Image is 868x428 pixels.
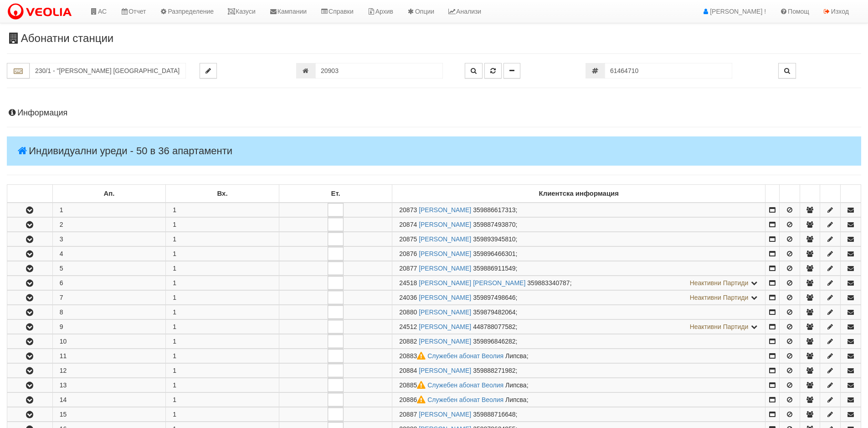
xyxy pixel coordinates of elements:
[539,190,619,197] b: Клиентска информация
[166,305,279,319] td: 1
[52,407,166,422] td: 15
[7,185,53,203] td: : No sort applied, sorting is disabled
[505,352,527,360] span: Липсва
[166,334,279,349] td: 1
[392,276,765,290] td: ;
[52,232,166,246] td: 3
[505,396,527,403] span: Липсва
[427,352,503,360] a: Служебен абонат Веолия
[7,2,76,21] img: VeoliaLogo.png
[392,218,765,232] td: ;
[690,294,749,301] span: Неактивни Партиди
[166,185,279,203] td: Вх.: No sort applied, sorting is disabled
[419,279,525,287] a: [PERSON_NAME] [PERSON_NAME]
[392,232,765,246] td: ;
[419,206,471,214] a: [PERSON_NAME]
[279,185,392,203] td: Ет.: No sort applied, sorting is disabled
[527,279,570,287] span: 359883340787
[779,185,800,203] td: : No sort applied, sorting is disabled
[399,338,417,345] span: Партида №
[473,323,515,330] span: 448788077582
[7,136,861,166] h4: Индивидуални уреди - 50 в 36 апартаменти
[605,63,732,78] input: Сериен номер
[765,185,780,203] td: : No sort applied, sorting is disabled
[166,407,279,422] td: 1
[52,305,166,319] td: 8
[166,261,279,276] td: 1
[52,334,166,349] td: 10
[399,308,417,316] span: Партида №
[166,349,279,363] td: 1
[690,323,749,330] span: Неактивни Партиди
[419,323,471,330] a: [PERSON_NAME]
[392,291,765,305] td: ;
[52,247,166,261] td: 4
[399,206,417,214] span: Партида №
[473,338,515,345] span: 359896846282
[419,294,471,301] a: [PERSON_NAME]
[392,320,765,334] td: ;
[473,221,515,228] span: 359887493870
[399,279,417,287] span: Партида №
[166,276,279,290] td: 1
[399,411,417,418] span: Партида №
[419,250,471,257] a: [PERSON_NAME]
[52,364,166,378] td: 12
[392,305,765,319] td: ;
[473,250,515,257] span: 359896466301
[473,235,515,243] span: 359893945810
[690,279,749,287] span: Неактивни Партиди
[52,203,166,217] td: 1
[800,185,820,203] td: : No sort applied, sorting is disabled
[399,235,417,243] span: Партида №
[104,190,115,197] b: Ап.
[7,109,861,118] h4: Информация
[820,185,841,203] td: : No sort applied, sorting is disabled
[166,291,279,305] td: 1
[392,247,765,261] td: ;
[392,407,765,422] td: ;
[30,63,186,78] input: Абонатна станция
[7,32,861,44] h3: Абонатни станции
[217,190,228,197] b: Вх.
[52,378,166,392] td: 13
[166,247,279,261] td: 1
[505,381,527,389] span: Липсва
[392,393,765,407] td: ;
[419,411,471,418] a: [PERSON_NAME]
[399,221,417,228] span: Партида №
[419,308,471,316] a: [PERSON_NAME]
[52,291,166,305] td: 7
[392,364,765,378] td: ;
[166,393,279,407] td: 1
[473,294,515,301] span: 359897498646
[473,411,515,418] span: 359888716648
[392,378,765,392] td: ;
[315,63,443,78] input: Партида №
[399,381,427,389] span: Партида №
[166,232,279,246] td: 1
[419,367,471,374] a: [PERSON_NAME]
[331,190,340,197] b: Ет.
[392,261,765,276] td: ;
[399,250,417,257] span: Партида №
[166,218,279,232] td: 1
[427,396,503,403] a: Служебен абонат Веолия
[419,235,471,243] a: [PERSON_NAME]
[392,334,765,349] td: ;
[52,349,166,363] td: 11
[419,338,471,345] a: [PERSON_NAME]
[166,320,279,334] td: 1
[166,378,279,392] td: 1
[473,308,515,316] span: 359879482064
[52,261,166,276] td: 5
[427,381,503,389] a: Служебен абонат Веолия
[399,265,417,272] span: Партида №
[166,364,279,378] td: 1
[473,206,515,214] span: 359886617313
[392,349,765,363] td: ;
[392,203,765,217] td: ;
[473,367,515,374] span: 359888271982
[399,323,417,330] span: Партида №
[166,203,279,217] td: 1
